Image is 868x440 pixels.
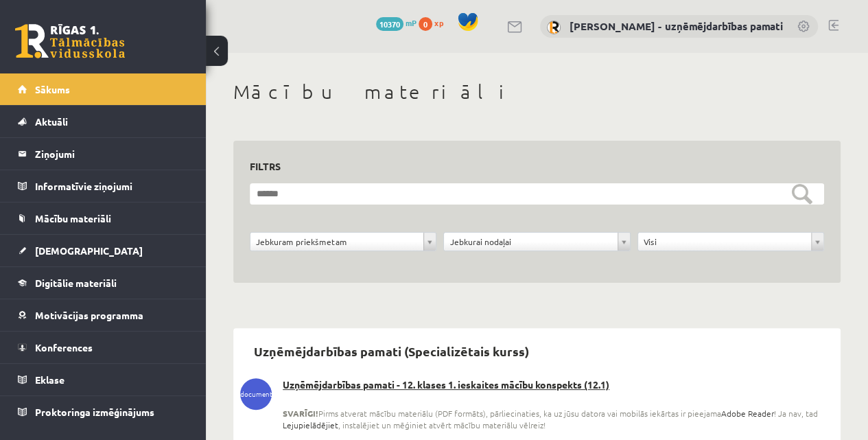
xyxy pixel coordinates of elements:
[18,138,189,170] a: Ziņojumi
[419,17,450,28] a: 0 xp
[376,17,403,31] span: 10370
[15,24,125,58] a: Rīgas 1. Tālmācības vidusskola
[721,408,774,419] a: Adobe Reader
[256,233,418,251] span: Jebkuram priekšmetam
[35,341,93,354] span: Konferences
[18,267,189,299] a: Digitālie materiāli
[250,233,436,251] a: Jebkuram priekšmetam
[547,21,561,34] img: Solvita Kozlovska - uzņēmējdarbības pamati
[18,332,189,363] a: Konferences
[35,309,143,321] span: Motivācijas programma
[449,233,611,251] span: Jebkurai nodaļai
[18,202,189,234] a: Mācību materiāli
[570,19,783,33] a: [PERSON_NAME] - uzņēmējdarbības pamati
[644,233,806,251] span: Visi
[18,73,189,105] a: Sākums
[18,396,189,428] a: Proktoringa izmēģinājums
[283,408,318,419] b: SVARĪGI!
[250,157,808,176] h3: Filtrs
[376,17,417,28] a: 10370 mP
[240,335,543,367] h2: Uzņēmējdarbības pamati (Specializētais kurss)
[406,17,417,28] span: mP
[35,277,117,289] span: Digitālie materiāli
[35,373,64,386] span: Eklase
[35,212,111,224] span: Mācību materiāli
[444,233,629,251] a: Jebkurai nodaļai
[233,80,841,104] h1: Mācību materiāli
[18,235,189,266] a: [DEMOGRAPHIC_DATA]
[240,378,272,410] a: document
[638,233,823,251] a: Visi
[35,244,143,257] span: [DEMOGRAPHIC_DATA]
[419,17,432,31] span: 0
[35,115,68,128] span: Aktuāli
[434,17,443,28] span: xp
[35,406,154,418] span: Proktoringa izmēģinājums
[18,170,189,202] a: Informatīvie ziņojumi
[283,419,338,431] a: Lejupielādējiet
[35,170,189,202] legend: Informatīvie ziņojumi
[18,106,189,137] a: Aktuāli
[18,364,189,395] a: Eklase
[240,378,834,392] a: Uzņēmējdarbības pamati - 12. klases 1. ieskaites mācību konspekts (12.1)
[35,138,189,170] legend: Ziņojumi
[18,299,189,331] a: Motivācijas programma
[35,83,70,95] span: Sākums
